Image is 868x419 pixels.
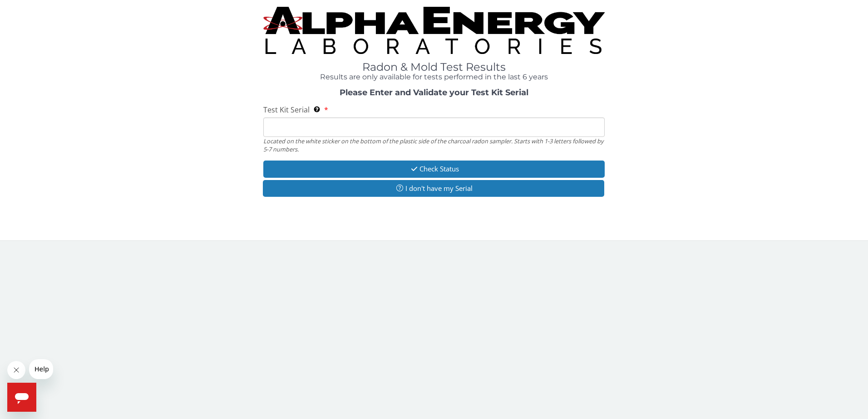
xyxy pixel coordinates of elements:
[263,7,605,54] img: TightCrop.jpg
[263,161,605,177] button: Check Status
[263,180,605,197] button: I don't have my Serial
[263,137,605,154] div: Located on the white sticker on the bottom of the plastic side of the charcoal radon sampler. Sta...
[263,105,310,115] span: Test Kit Serial
[7,383,36,412] iframe: Button to launch messaging window
[29,359,53,379] iframe: Message from company
[263,73,605,81] h4: Results are only available for tests performed in the last 6 years
[263,61,605,73] h1: Radon & Mold Test Results
[7,361,25,379] iframe: Close message
[340,88,528,97] strong: Please Enter and Validate your Test Kit Serial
